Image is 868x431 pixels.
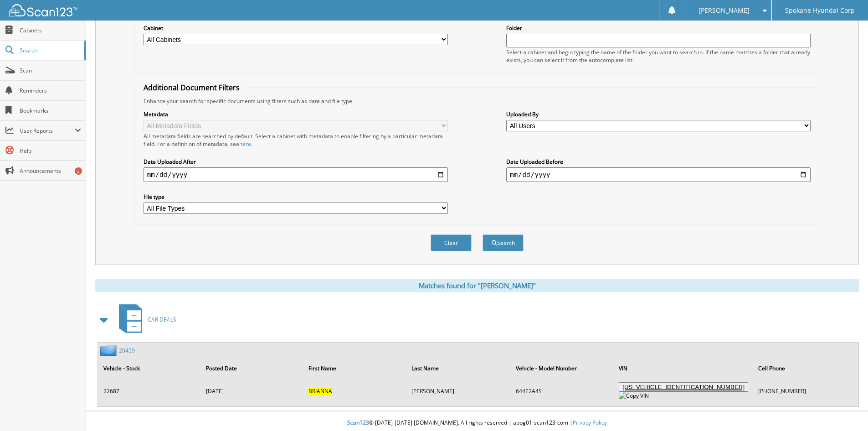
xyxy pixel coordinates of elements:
[506,158,811,166] label: Date Uploaded Before
[614,359,753,378] th: VIN
[99,379,200,403] td: 22687
[139,97,815,105] div: Enhance your search for specific documents using filters such as date and file type.
[201,359,303,378] th: Posted Date
[431,234,472,251] button: Clear
[407,359,510,378] th: Last Name
[407,379,510,403] td: [PERSON_NAME]
[139,83,244,93] legend: Additional Document Filters
[511,359,613,378] th: Vehicle - Model Number
[20,87,81,94] span: Reminders
[75,167,82,175] div: 2
[622,384,745,390] span: [US_VEHICLE_IDENTIFICATION_NUMBER]
[144,193,448,201] label: File type
[754,359,858,378] th: Cell Phone
[483,234,524,251] button: Search
[144,132,448,148] div: All metadata fields are searched by default. Select a cabinet with metadata to enable filtering b...
[144,24,448,32] label: Cabinet
[95,279,859,292] div: Matches found for "[PERSON_NAME]"
[148,316,176,323] span: CAR DEALS
[113,301,176,338] a: CAR DEALS
[239,140,251,148] a: here
[144,110,448,118] label: Metadata
[20,47,80,54] span: Search
[619,392,649,400] img: Copy VIN
[785,8,855,13] span: Spokane Hyundai Corp
[506,110,811,118] label: Uploaded By
[201,379,303,403] td: [DATE]
[119,347,135,354] a: 20459
[100,345,119,356] img: folder2.png
[822,387,868,431] iframe: Chat Widget
[20,127,75,135] span: User Reports
[304,359,406,378] th: First Name
[699,8,750,13] span: [PERSON_NAME]
[754,379,858,403] td: [PHONE_NUMBER]
[20,67,81,74] span: Scan
[20,167,81,175] span: Announcements
[511,379,613,403] td: 644E2A4S
[573,419,607,426] a: Privacy Policy
[144,167,448,182] input: start
[99,359,200,378] th: Vehicle - Stock
[20,147,81,155] span: Help
[308,387,332,395] span: BRIANNA
[144,158,448,166] label: Date Uploaded After
[20,26,81,34] span: Cabinets
[506,48,811,64] div: Select a cabinet and begin typing the name of the folder you want to search in. If the name match...
[619,382,748,392] button: [US_VEHICLE_IDENTIFICATION_NUMBER]
[20,107,81,114] span: Bookmarks
[506,167,811,182] input: end
[347,419,369,426] span: Scan123
[9,4,77,16] img: scan123-logo-white.svg
[506,24,811,32] label: Folder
